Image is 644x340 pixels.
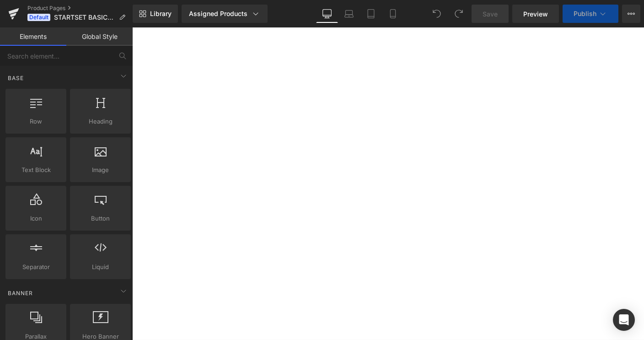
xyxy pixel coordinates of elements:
a: Preview [512,5,559,23]
a: Global Style [66,27,133,46]
a: Tablet [360,5,382,23]
span: Library [150,10,172,18]
button: Publish [563,5,618,23]
span: Preview [523,9,548,19]
a: New Library [133,5,178,23]
span: Liquid [73,262,128,272]
a: Desktop [316,5,338,23]
button: Undo [428,5,446,23]
span: Image [73,165,128,175]
span: Default [27,14,50,21]
button: More [622,5,640,23]
div: Open Intercom Messenger [613,309,635,331]
span: Icon [8,214,64,223]
span: Banner [7,289,34,297]
span: Publish [574,10,596,17]
a: Product Pages [27,5,133,12]
span: Row [8,117,64,126]
span: STARTSET BASICS GESICHT [54,14,115,21]
button: Redo [450,5,468,23]
span: Separator [8,262,64,272]
a: Laptop [338,5,360,23]
div: Assigned Products [189,9,260,18]
a: Mobile [382,5,404,23]
span: Text Block [8,165,64,175]
span: Base [7,74,25,82]
span: Save [483,9,498,19]
span: Button [73,214,128,223]
span: Heading [73,117,128,126]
